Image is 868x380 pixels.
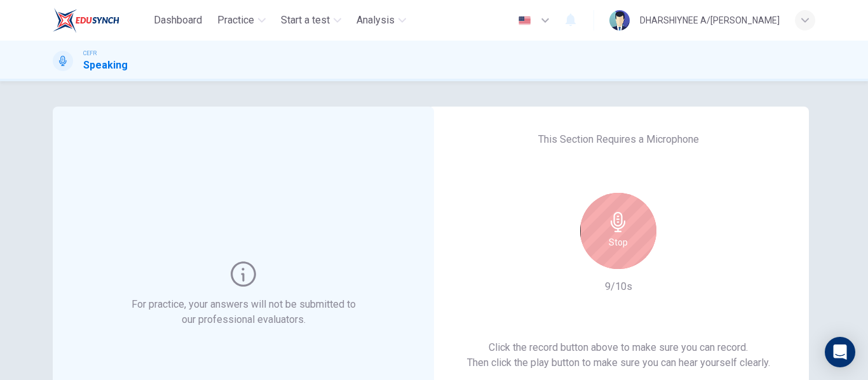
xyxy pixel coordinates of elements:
[609,235,628,250] h6: Stop
[276,9,346,32] button: Start a test
[640,13,780,28] div: DHARSHIYNEE A/[PERSON_NAME]
[580,193,656,269] button: Stop
[609,10,630,30] img: Profile picture
[825,337,855,367] div: Open Intercom Messenger
[538,132,699,147] h6: This Section Requires a Microphone
[154,13,202,28] span: Dashboard
[351,9,411,32] button: Analysis
[149,9,207,32] button: Dashboard
[217,13,254,28] span: Practice
[467,340,770,370] h6: Click the record button above to make sure you can record. Then click the play button to make sur...
[212,9,271,32] button: Practice
[356,13,395,28] span: Analysis
[517,16,532,25] img: en
[281,13,330,28] span: Start a test
[83,58,128,73] h1: Speaking
[605,279,632,294] h6: 9/10s
[83,49,97,58] span: CEFR
[53,8,149,33] a: EduSynch logo
[129,297,358,327] h6: For practice, your answers will not be submitted to our professional evaluators.
[53,8,119,33] img: EduSynch logo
